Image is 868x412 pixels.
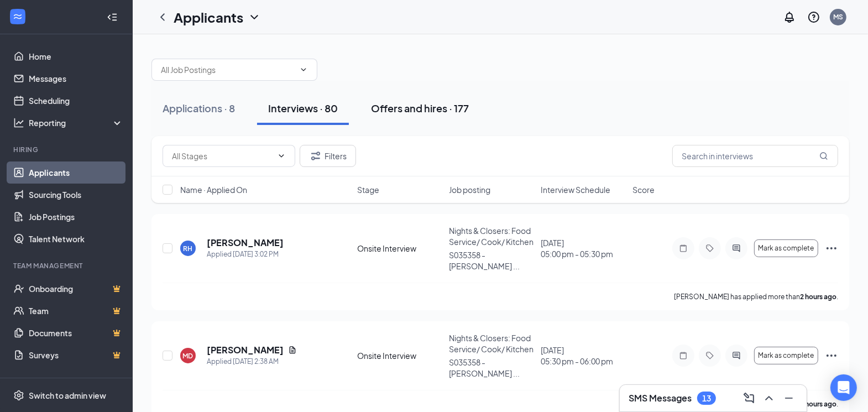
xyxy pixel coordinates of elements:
h3: SMS Messages [629,392,692,404]
h5: [PERSON_NAME] [207,237,284,249]
div: RH [184,244,193,253]
svg: Settings [13,390,24,401]
div: 13 [702,394,711,403]
a: Applicants [29,161,123,184]
svg: Ellipses [825,349,838,362]
a: Sourcing Tools [29,184,123,206]
span: 05:30 pm - 06:00 pm [541,356,626,367]
div: [DATE] [541,345,626,367]
button: Mark as complete [754,347,818,364]
div: Hiring [13,145,121,154]
a: DocumentsCrown [29,322,123,344]
div: Onsite Interview [357,243,442,254]
svg: ChevronUp [762,392,776,405]
svg: Document [288,346,297,354]
a: Home [29,45,123,67]
a: OnboardingCrown [29,278,123,300]
a: Job Postings [29,206,123,228]
div: Applied [DATE] 2:38 AM [207,356,297,367]
svg: Tag [703,244,717,253]
svg: ChevronLeft [156,11,169,24]
div: Offers and hires · 177 [371,101,469,115]
a: Messages [29,67,123,90]
svg: Notifications [783,11,796,24]
span: Mark as complete [759,244,814,252]
svg: Note [677,351,690,360]
input: All Job Postings [161,64,295,76]
svg: Minimize [782,392,796,405]
svg: Filter [309,149,322,163]
div: Onsite Interview [357,350,442,361]
svg: MagnifyingGlass [819,152,828,160]
span: Mark as complete [759,352,814,359]
div: Open Intercom Messenger [830,374,857,401]
span: Nights & Closers: Food Service/ Cook/ Kitchen [449,333,534,354]
div: [DATE] [541,237,626,259]
svg: ActiveChat [730,244,743,253]
svg: Collapse [107,12,118,23]
span: Score [632,184,655,195]
b: 2 hours ago [800,293,836,301]
h1: Applicants [174,8,243,27]
input: All Stages [172,150,273,162]
span: Interview Schedule [541,184,610,195]
svg: ActiveChat [730,351,743,360]
button: ChevronUp [760,389,778,407]
svg: ChevronDown [299,65,308,74]
div: Team Management [13,261,121,270]
div: Interviews · 80 [268,101,338,115]
span: Nights & Closers: Food Service/ Cook/ Kitchen [449,226,534,247]
button: Filter Filters [300,145,356,167]
span: 05:00 pm - 05:30 pm [541,248,626,259]
input: Search in interviews [672,145,838,167]
svg: ChevronDown [277,152,286,160]
svg: Tag [703,351,717,360]
svg: QuestionInfo [807,11,820,24]
button: Mark as complete [754,239,818,257]
div: MD [183,351,194,361]
div: MS [833,12,843,22]
p: [PERSON_NAME] has applied more than . [674,292,838,301]
svg: Note [677,244,690,253]
a: SurveysCrown [29,344,123,366]
svg: ChevronDown [248,11,261,24]
b: 14 hours ago [796,400,836,408]
div: Reporting [29,117,124,128]
a: Talent Network [29,228,123,250]
button: ComposeMessage [740,389,758,407]
p: S035358 - [PERSON_NAME] ... [449,249,534,272]
svg: Ellipses [825,242,838,255]
svg: ComposeMessage [742,392,756,405]
button: Minimize [780,389,798,407]
span: Job posting [449,184,490,195]
svg: WorkstreamLogo [12,11,23,22]
a: TeamCrown [29,300,123,322]
div: Switch to admin view [29,390,106,401]
a: Scheduling [29,90,123,112]
span: Name · Applied On [180,184,247,195]
div: Applications · 8 [163,101,235,115]
div: Applied [DATE] 3:02 PM [207,249,284,260]
span: Stage [357,184,379,195]
p: S035358 - [PERSON_NAME] ... [449,357,534,379]
svg: Analysis [13,117,24,128]
h5: [PERSON_NAME] [207,344,284,356]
